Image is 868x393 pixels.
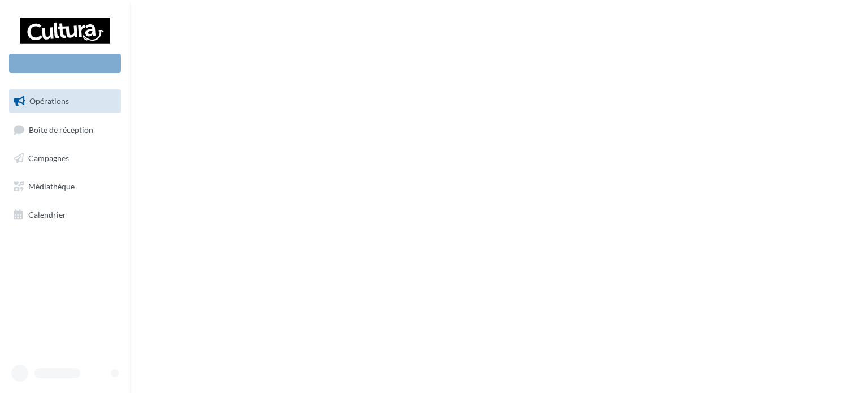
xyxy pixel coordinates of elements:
span: Boîte de réception [29,124,93,134]
span: Médiathèque [28,182,75,191]
a: Campagnes [7,146,123,170]
span: Opérations [29,96,69,106]
a: Calendrier [7,203,123,227]
a: Boîte de réception [7,118,123,142]
span: Calendrier [28,209,66,219]
div: Nouvelle campagne [9,54,121,73]
span: Campagnes [28,153,69,163]
a: Opérations [7,89,123,113]
a: Médiathèque [7,175,123,198]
